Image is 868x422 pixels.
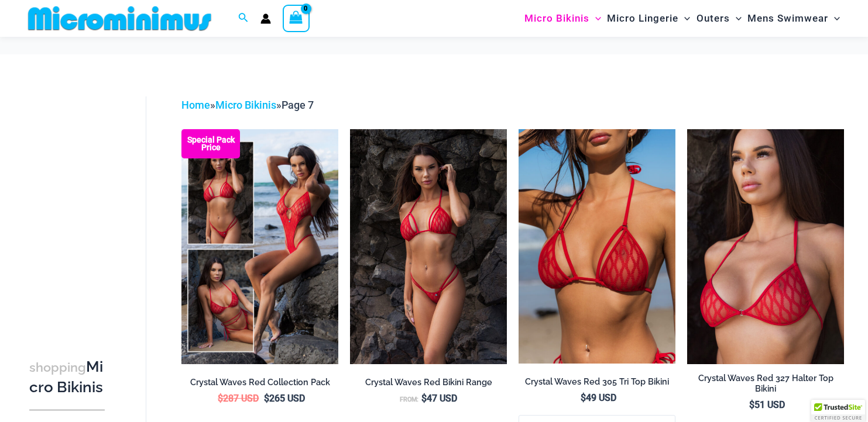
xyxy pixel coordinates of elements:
nav: Site Navigation [520,2,845,35]
bdi: 287 USD [218,393,259,404]
div: TrustedSite Certified [811,400,865,422]
span: From: [400,396,418,403]
img: Crystal Waves 327 Halter Top 01 [687,129,844,364]
span: $ [218,393,223,404]
span: Outers [697,4,730,33]
a: OutersMenu ToggleMenu Toggle [694,4,745,33]
a: Collection Pack Crystal Waves 305 Tri Top 4149 Thong 01Crystal Waves 305 Tri Top 4149 Thong 01 [181,129,338,364]
img: Collection Pack [181,129,338,364]
a: Crystal Waves Red Collection Pack [181,377,338,392]
h3: Micro Bikinis [29,357,105,397]
span: Menu Toggle [828,4,840,33]
span: $ [581,392,586,403]
h2: Crystal Waves Red 327 Halter Top Bikini [687,373,844,395]
h2: Crystal Waves Red Bikini Range [350,377,507,388]
a: Crystal Waves 305 Tri Top 4149 Thong 02Crystal Waves 305 Tri Top 4149 Thong 01Crystal Waves 305 T... [350,129,507,364]
a: Crystal Waves 305 Tri Top 01Crystal Waves 305 Tri Top 4149 Thong 04Crystal Waves 305 Tri Top 4149... [519,129,675,364]
a: Crystal Waves Red 305 Tri Top Bikini [519,376,675,392]
b: Special Pack Price [181,136,240,151]
span: $ [421,393,427,404]
span: Menu Toggle [589,4,601,33]
bdi: 49 USD [581,392,616,403]
a: Account icon link [260,13,271,24]
a: View Shopping Cart, empty [283,5,310,32]
h2: Crystal Waves Red 305 Tri Top Bikini [519,376,675,388]
a: Crystal Waves 327 Halter Top 01Crystal Waves 327 Halter Top 4149 Thong 01Crystal Waves 327 Halter... [687,129,844,364]
a: Micro BikinisMenu ToggleMenu Toggle [522,4,604,33]
bdi: 265 USD [264,393,305,404]
a: Micro LingerieMenu ToggleMenu Toggle [604,4,693,33]
img: Crystal Waves 305 Tri Top 4149 Thong 02 [350,129,507,364]
span: Menu Toggle [678,4,690,33]
iframe: TrustedSite Certified [29,87,135,321]
span: Micro Lingerie [607,4,678,33]
img: Crystal Waves 305 Tri Top 01 [519,129,675,364]
span: Page 7 [282,99,314,111]
span: Micro Bikinis [524,4,589,33]
span: » » [181,99,314,111]
h2: Crystal Waves Red Collection Pack [181,377,338,388]
span: $ [264,393,269,404]
span: Mens Swimwear [747,4,828,33]
a: Micro Bikinis [215,99,276,111]
a: Crystal Waves Red Bikini Range [350,377,507,392]
img: MM SHOP LOGO FLAT [23,5,216,32]
a: Home [181,99,210,111]
a: Crystal Waves Red 327 Halter Top Bikini [687,373,844,399]
span: Menu Toggle [730,4,742,33]
a: Mens SwimwearMenu ToggleMenu Toggle [745,4,843,33]
span: $ [749,399,754,410]
span: shopping [29,360,86,375]
bdi: 51 USD [749,399,785,410]
bdi: 47 USD [421,393,457,404]
a: Search icon link [238,11,249,26]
